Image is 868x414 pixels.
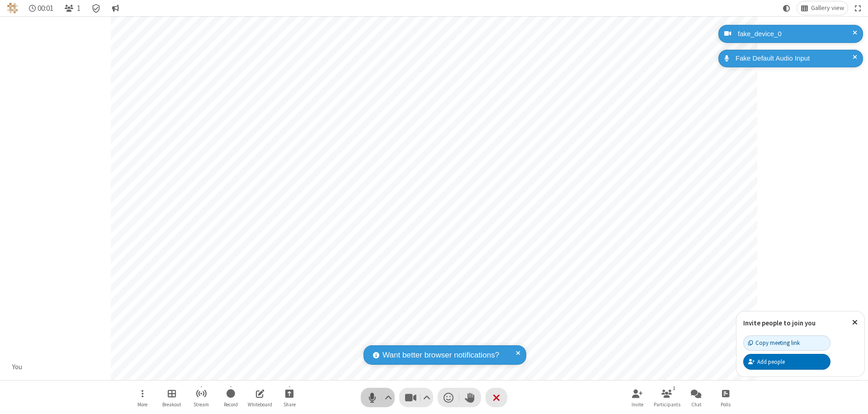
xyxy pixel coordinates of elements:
[399,388,433,407] button: Stop video (⌘+Shift+V)
[158,385,185,410] button: Manage Breakout Rooms
[632,402,643,407] span: Invite
[7,3,18,14] img: QA Selenium DO NOT DELETE OR CHANGE
[162,402,181,407] span: Breakout
[77,4,80,13] span: 1
[624,385,651,410] button: Invite participants (⌘+Shift+I)
[217,385,244,410] button: Start recording
[382,349,499,361] span: Want better browser notifications?
[459,388,481,407] button: Raise hand
[748,339,800,347] div: Copy meeting link
[845,311,864,334] button: Close popover
[421,388,433,407] button: Video setting
[797,1,848,15] button: Change layout
[193,402,209,407] span: Stream
[683,385,710,410] button: Open chat
[743,335,830,351] button: Copy meeting link
[721,402,731,407] span: Polls
[811,5,844,12] span: Gallery view
[188,385,215,410] button: Start streaming
[38,4,53,13] span: 00:01
[851,1,865,15] button: Fullscreen
[486,388,507,407] button: End or leave meeting
[9,362,26,372] div: You
[224,402,238,407] span: Record
[654,402,680,407] span: Participants
[743,319,816,327] label: Invite people to join you
[276,385,303,410] button: Start sharing
[248,402,272,407] span: Whiteboard
[735,29,856,39] div: fake_device_0
[382,388,395,407] button: Audio settings
[129,385,156,410] button: Open menu
[743,354,830,369] button: Add people
[361,388,395,407] button: Mute (⌘+Shift+A)
[779,1,794,15] button: Using system theme
[25,1,57,15] div: Timer
[712,385,739,410] button: Open poll
[61,1,84,15] button: Open participant list
[691,402,702,407] span: Chat
[246,385,274,410] button: Open shared whiteboard
[88,1,105,15] div: Meeting details Encryption enabled
[670,384,678,392] div: 1
[732,53,856,64] div: Fake Default Audio Input
[108,1,123,15] button: Conversation
[438,388,459,407] button: Send a reaction
[137,402,147,407] span: More
[653,385,680,410] button: Open participant list
[283,402,296,407] span: Share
